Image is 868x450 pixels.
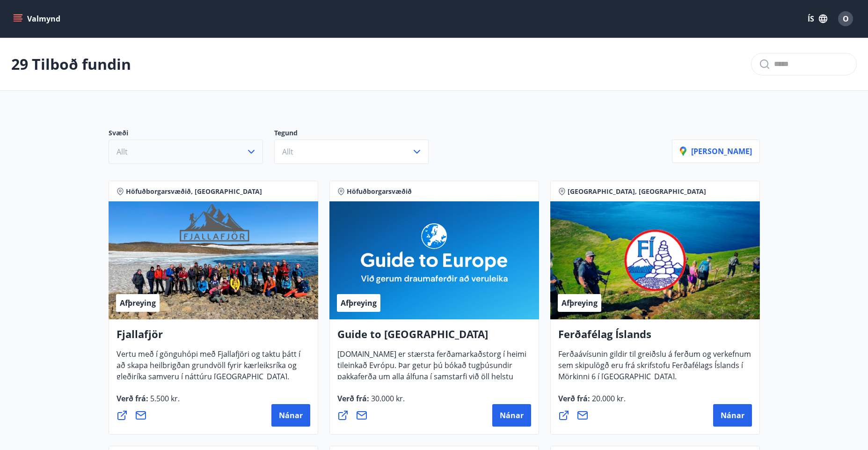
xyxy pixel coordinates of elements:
[337,327,531,348] h4: Guide to [GEOGRAPHIC_DATA]
[117,147,128,157] span: Allt
[109,128,274,140] p: Svæði
[282,147,293,157] span: Allt
[274,128,440,140] p: Tegund
[558,393,626,411] span: Verð frá :
[562,298,598,308] span: Afþreying
[568,187,706,196] span: [GEOGRAPHIC_DATA], [GEOGRAPHIC_DATA]
[341,298,377,308] span: Afþreying
[500,410,524,420] span: Nánar
[713,404,752,427] button: Nánar
[126,187,262,196] span: Höfuðborgarsvæðið, [GEOGRAPHIC_DATA]
[11,54,131,74] p: 29 Tilboð fundin
[120,298,156,308] span: Afþreying
[117,349,300,389] span: Vertu með í gönguhópi með Fjallafjöri og taktu þátt í að skapa heilbrigðan grundvöll fyrir kærlei...
[492,404,531,427] button: Nánar
[11,10,64,27] button: menu
[802,10,832,27] button: ÍS
[843,14,849,24] span: O
[274,140,429,164] button: Allt
[558,327,752,348] h4: Ferðafélag Íslands
[721,410,744,420] span: Nánar
[337,349,526,412] span: [DOMAIN_NAME] er stærsta ferðamarkaðstorg í heimi tileinkað Evrópu. Þar getur þú bókað tugþúsundi...
[279,410,303,420] span: Nánar
[369,393,405,404] span: 30.000 kr.
[148,393,180,404] span: 5.500 kr.
[347,187,412,196] span: Höfuðborgarsvæðið
[337,393,405,411] span: Verð frá :
[271,404,310,427] button: Nánar
[672,140,760,163] button: [PERSON_NAME]
[590,393,626,404] span: 20.000 kr.
[558,349,751,389] span: Ferðaávísunin gildir til greiðslu á ferðum og verkefnum sem skipulögð eru frá skrifstofu Ferðafél...
[117,327,310,348] h4: Fjallafjör
[109,140,263,164] button: Allt
[680,146,752,156] p: [PERSON_NAME]
[117,393,180,411] span: Verð frá :
[834,7,857,30] button: O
